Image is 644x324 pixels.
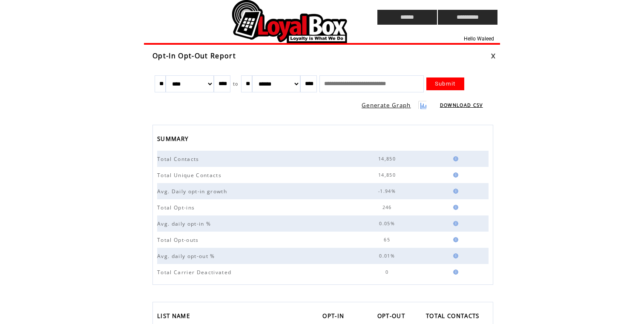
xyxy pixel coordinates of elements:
[384,237,392,243] span: 65
[464,36,494,42] span: Hello Waleed
[426,77,464,90] a: Submit
[322,310,346,324] span: OPT-IN
[426,310,484,324] a: TOTAL CONTACTS
[451,172,458,178] img: help.gif
[379,221,397,227] span: 0.05%
[378,156,398,162] span: 14,850
[157,172,224,179] span: Total Unique Contacts
[233,81,239,87] span: to
[362,101,411,109] a: Generate Graph
[152,51,236,60] span: Opt-In Opt-Out Report
[157,188,229,195] span: Avg. Daily opt-in growth
[157,236,201,244] span: Total Opt-outs
[157,133,190,147] span: SUMMARY
[157,252,217,260] span: Avg. daily opt-out %
[377,310,407,324] span: OPT-OUT
[378,188,398,194] span: -1.94%
[157,155,201,163] span: Total Contacts
[440,102,483,108] a: DOWNLOAD CSV
[377,310,409,324] a: OPT-OUT
[451,156,458,161] img: help.gif
[157,310,192,324] span: LIST NAME
[157,204,197,211] span: Total Opt-ins
[157,220,213,227] span: Avg. daily opt-in %
[385,269,391,275] span: 0
[451,270,458,275] img: help.gif
[322,310,348,324] a: OPT-IN
[426,310,482,324] span: TOTAL CONTACTS
[451,221,458,226] img: help.gif
[451,253,458,258] img: help.gif
[157,269,233,276] span: Total Carrier Deactivated
[451,205,458,210] img: help.gif
[379,253,397,259] span: 0.01%
[382,204,394,210] span: 246
[451,237,458,242] img: help.gif
[451,189,458,194] img: help.gif
[378,172,398,178] span: 14,850
[157,310,194,324] a: LIST NAME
